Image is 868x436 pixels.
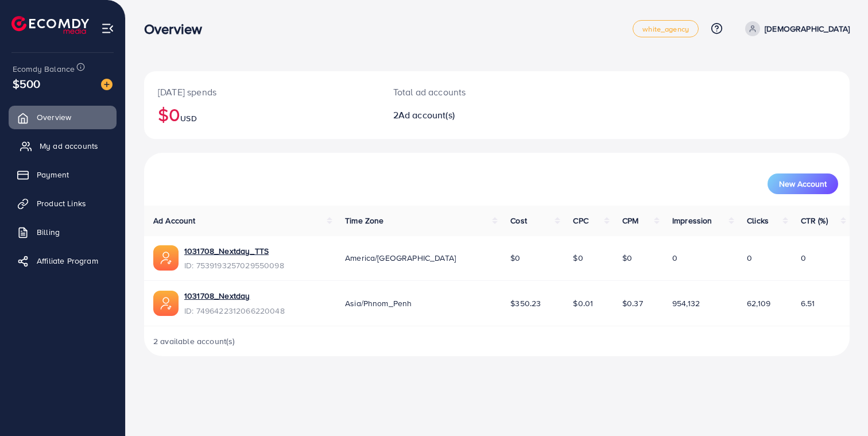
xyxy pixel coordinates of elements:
[158,85,366,99] p: [DATE] spends
[9,134,117,157] a: My ad accounts
[345,252,456,264] span: America/[GEOGRAPHIC_DATA]
[779,180,827,188] span: New Account
[510,298,541,309] span: $350.23
[765,22,850,36] p: [DEMOGRAPHIC_DATA]
[819,384,859,427] iframe: Chat
[801,215,828,226] span: CTR (%)
[37,198,86,209] span: Product Links
[153,245,179,271] img: ic-ads-acc.e4c84228.svg
[622,298,643,309] span: $0.37
[741,21,850,36] a: [DEMOGRAPHIC_DATA]
[747,252,752,264] span: 0
[747,215,769,226] span: Clicks
[37,226,60,238] span: Billing
[184,290,285,302] a: 1031708_Nextday
[747,298,770,309] span: 62,109
[801,298,815,309] span: 6.51
[398,109,455,121] span: Ad account(s)
[11,16,89,34] img: logo
[622,215,638,226] span: CPM
[184,305,285,317] span: ID: 7496422312066220048
[510,252,520,264] span: $0
[573,215,588,226] span: CPC
[672,215,712,226] span: Impression
[633,20,699,37] a: white_agency
[622,252,632,264] span: $0
[158,103,366,125] h2: $0
[672,252,677,264] span: 0
[153,291,179,316] img: ic-ads-acc.e4c84228.svg
[345,298,412,309] span: Asia/Phnom_Penh
[37,255,98,267] span: Affiliate Program
[184,245,284,257] a: 1031708_Nextday_TTS
[801,252,806,264] span: 0
[393,85,542,99] p: Total ad accounts
[184,260,284,271] span: ID: 7539193257029550098
[9,221,117,244] a: Billing
[101,22,114,35] img: menu
[345,215,383,226] span: Time Zone
[37,169,69,180] span: Payment
[9,192,117,215] a: Product Links
[573,252,583,264] span: $0
[144,21,211,37] h3: Overview
[642,25,689,33] span: white_agency
[180,113,196,124] span: USD
[9,106,117,129] a: Overview
[40,140,98,152] span: My ad accounts
[573,298,593,309] span: $0.01
[510,215,527,226] span: Cost
[9,249,117,272] a: Affiliate Program
[13,63,75,75] span: Ecomdy Balance
[9,163,117,186] a: Payment
[672,298,700,309] span: 954,132
[101,79,113,90] img: image
[37,111,71,123] span: Overview
[153,335,235,347] span: 2 available account(s)
[153,215,196,226] span: Ad Account
[768,173,838,194] button: New Account
[13,75,41,92] span: $500
[393,110,542,121] h2: 2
